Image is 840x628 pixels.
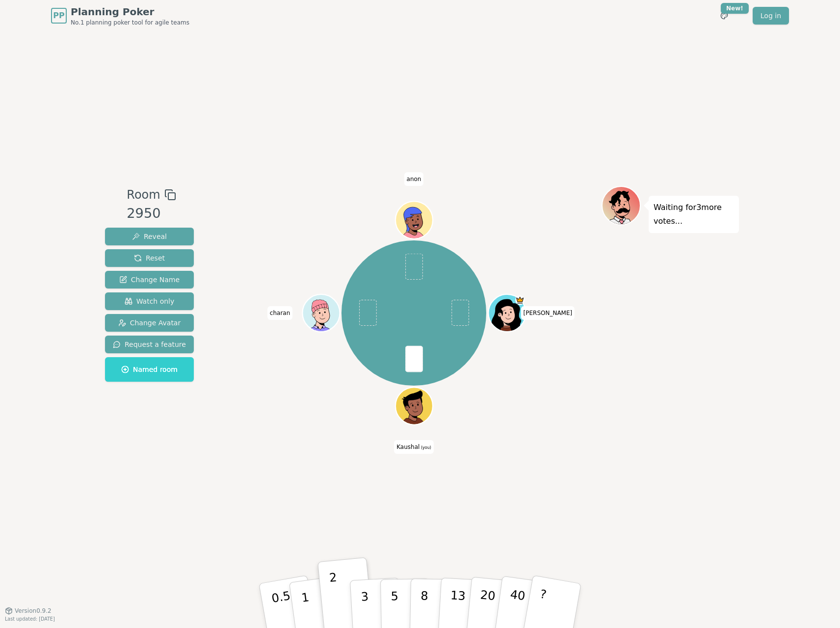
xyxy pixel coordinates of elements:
[267,306,292,320] span: Click to change your name
[715,7,733,25] button: New!
[71,5,189,19] span: Planning Poker
[329,571,341,624] p: 2
[5,607,52,615] button: Version0.9.2
[118,318,181,328] span: Change Avatar
[121,365,178,374] span: Named room
[105,228,194,245] button: Reveal
[105,357,194,382] button: Named room
[51,5,189,26] a: PPPlanning PokerNo.1 planning poker tool for agile teams
[521,306,575,320] span: Click to change your name
[127,186,160,204] span: Room
[134,253,165,263] span: Reset
[515,295,525,305] span: meghana is the host
[105,249,194,267] button: Reset
[125,296,175,306] span: Watch only
[394,440,434,454] span: Click to change your name
[654,201,734,228] p: Waiting for 3 more votes...
[396,388,432,423] button: Click to change your avatar
[420,445,431,450] span: (you)
[105,292,194,310] button: Watch only
[53,10,64,22] span: PP
[132,232,167,241] span: Reveal
[119,275,180,285] span: Change Name
[113,340,186,349] span: Request a feature
[105,314,194,332] button: Change Avatar
[753,7,789,25] a: Log in
[127,204,176,224] div: 2950
[15,607,52,615] span: Version 0.9.2
[5,616,55,622] span: Last updated: [DATE]
[105,336,194,353] button: Request a feature
[71,19,189,26] span: No.1 planning poker tool for agile teams
[404,172,424,186] span: Click to change your name
[105,271,194,288] button: Change Name
[721,3,749,14] div: New!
